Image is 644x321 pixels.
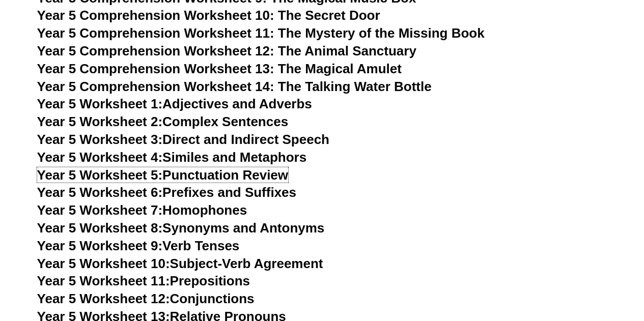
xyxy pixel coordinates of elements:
a: Year 5 Worksheet 5:Punctuation Review [37,167,288,183]
a: Year 5 Comprehension Worksheet 13: The Magical Amulet [37,61,402,76]
a: Year 5 Worksheet 6:Prefixes and Suffixes [37,185,296,200]
a: Year 5 Worksheet 12:Conjunctions [37,291,255,306]
a: Year 5 Worksheet 3:Direct and Indirect Speech [37,132,329,147]
a: Year 5 Comprehension Worksheet 10: The Secret Door [37,8,380,23]
a: Year 5 Worksheet 10:Subject-Verb Agreement [37,256,323,271]
a: Year 5 Worksheet 8:Synonyms and Antonyms [37,220,325,236]
span: Year 5 Worksheet 5: [37,167,163,183]
a: Year 5 Worksheet 9:Verb Tenses [37,238,240,253]
a: Year 5 Worksheet 2:Complex Sentences [37,114,288,129]
span: Year 5 Worksheet 1: [37,96,163,111]
span: Year 5 Worksheet 8: [37,220,163,236]
a: Year 5 Worksheet 1:Adjectives and Adverbs [37,96,312,111]
span: Year 5 Worksheet 11: [37,273,170,288]
span: Year 5 Worksheet 7: [37,202,163,218]
span: Year 5 Worksheet 12: [37,291,170,306]
span: Year 5 Worksheet 4: [37,150,163,165]
span: Year 5 Worksheet 10: [37,256,170,271]
iframe: Chat Widget [474,206,644,321]
a: Year 5 Worksheet 11:Prepositions [37,273,250,288]
a: Year 5 Comprehension Worksheet 12: The Animal Sanctuary [37,43,416,59]
span: Year 5 Worksheet 9: [37,238,163,253]
a: Year 5 Comprehension Worksheet 11: The Mystery of the Missing Book [37,25,485,41]
span: Year 5 Worksheet 6: [37,185,163,200]
span: Year 5 Worksheet 2: [37,114,163,129]
a: Year 5 Comprehension Worksheet 14: The Talking Water Bottle [37,79,432,94]
a: Year 5 Worksheet 7:Homophones [37,202,247,218]
span: Year 5 Worksheet 3: [37,132,163,147]
a: Year 5 Worksheet 4:Similes and Metaphors [37,150,307,165]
